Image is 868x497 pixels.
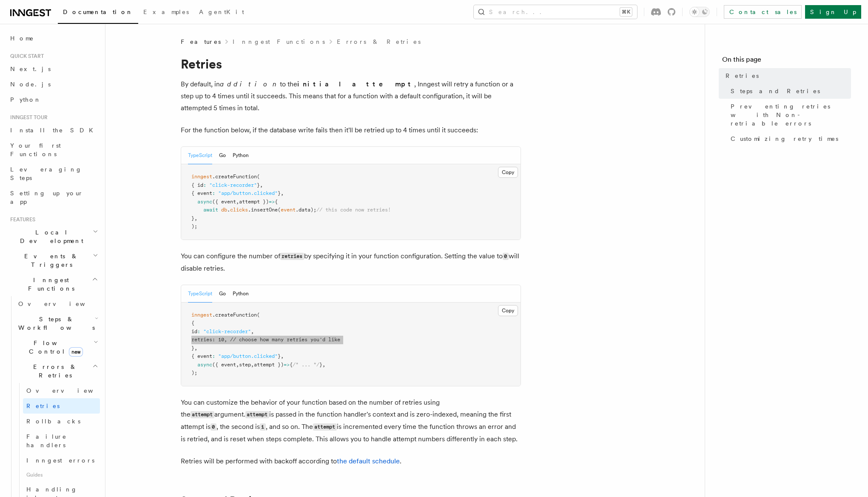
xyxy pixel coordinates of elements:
[69,347,83,357] span: new
[26,418,80,425] span: Rollbacks
[7,138,100,162] a: Your first Functions
[10,142,61,157] span: Your first Functions
[689,7,710,17] button: Toggle dark mode
[181,397,521,445] p: You can customize the behavior of your function based on the number of retries using the argument...
[269,199,275,205] span: =>
[138,3,194,23] a: Examples
[7,186,100,209] a: Setting up your app
[230,207,248,213] span: clicks
[23,398,100,414] a: Retries
[248,207,278,213] span: .insertOne
[143,9,189,15] span: Examples
[15,335,100,359] button: Flow Controlnew
[211,423,216,431] code: 0
[188,147,212,164] button: TypeScript
[15,339,94,356] span: Flow Control
[727,131,851,146] a: Customizing retry times
[15,359,100,383] button: Errors & Retries
[212,353,215,359] span: :
[498,305,518,316] button: Copy
[731,87,820,95] span: Steps and Retries
[724,5,802,19] a: Contact sales
[26,433,67,448] span: Failure handlers
[181,78,521,114] p: By default, in to the , Inngest will retry a function or a step up to 4 times until it succeeds. ...
[316,207,391,213] span: // this code now retries!
[203,182,206,188] span: :
[219,285,226,303] button: Go
[15,315,95,332] span: Steps & Workflows
[474,5,637,19] button: Search...⌘K
[230,337,340,343] span: // choose how many retries you'd like
[15,311,100,335] button: Steps & Workflows
[281,190,284,196] span: ,
[209,182,257,188] span: "click-recorder"
[7,162,100,186] a: Leveraging Steps
[219,147,226,164] button: Go
[257,182,260,188] span: }
[181,455,521,467] p: Retries will be performed with backoff according to .
[191,190,212,196] span: { event
[236,199,239,205] span: ,
[239,362,251,368] span: step
[191,345,194,351] span: }
[58,3,138,24] a: Documentation
[245,411,269,418] code: attempt
[23,468,100,482] span: Guides
[260,423,266,431] code: 1
[218,337,224,343] span: 10
[181,124,521,136] p: For the function below, if the database write fails then it'll be retried up to 4 times until it ...
[10,96,41,103] span: Python
[23,453,100,468] a: Inngest errors
[251,362,254,368] span: ,
[281,207,296,213] span: event
[191,312,212,318] span: inngest
[7,92,100,107] a: Python
[722,68,851,83] a: Retries
[284,362,290,368] span: =>
[18,300,106,307] span: Overview
[337,457,400,465] a: the default schedule
[221,207,227,213] span: db
[727,99,851,131] a: Preventing retries with Non-retriable errors
[194,3,249,23] a: AgentKit
[203,328,251,334] span: "click-recorder"
[191,320,194,326] span: {
[191,215,194,221] span: }
[197,328,200,334] span: :
[239,199,269,205] span: attempt })
[297,80,414,88] strong: initial attempt
[337,37,421,46] a: Errors & Retries
[212,312,257,318] span: .createFunction
[10,34,34,43] span: Home
[194,345,197,351] span: ,
[26,457,94,464] span: Inngest errors
[218,353,278,359] span: "app/button.clicked"
[26,387,114,394] span: Overview
[194,215,197,221] span: ,
[498,167,518,178] button: Copy
[191,182,203,188] span: { id
[10,66,51,72] span: Next.js
[7,248,100,272] button: Events & Triggers
[7,123,100,138] a: Install the SDK
[278,190,281,196] span: }
[23,414,100,429] a: Rollbacks
[10,81,51,88] span: Node.js
[805,5,861,19] a: Sign Up
[313,423,337,431] code: attempt
[260,182,263,188] span: ,
[731,134,838,143] span: Customizing retry times
[281,353,284,359] span: ,
[181,56,521,71] h1: Retries
[7,77,100,92] a: Node.js
[191,337,212,343] span: retries
[7,228,93,245] span: Local Development
[7,61,100,77] a: Next.js
[290,362,293,368] span: {
[7,114,48,121] span: Inngest tour
[191,411,214,418] code: attempt
[251,328,254,334] span: ,
[722,54,851,68] h4: On this page
[197,362,212,368] span: async
[218,190,278,196] span: "app/button.clicked"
